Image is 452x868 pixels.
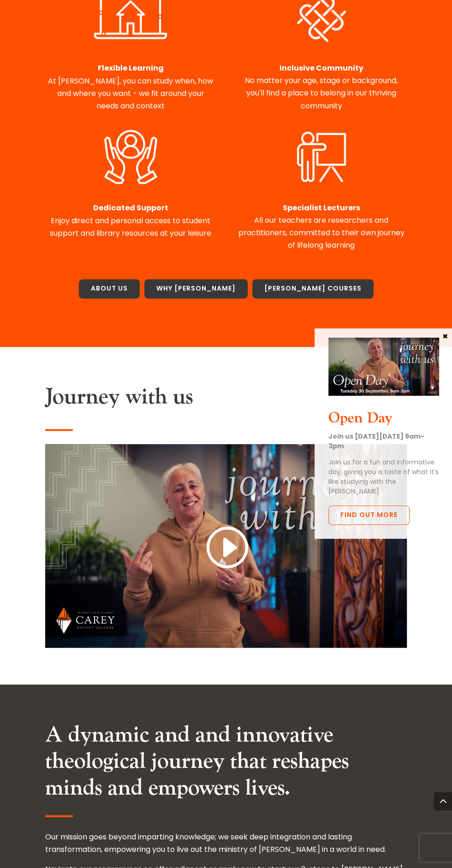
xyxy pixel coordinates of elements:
strong: Specialist Lecturers [283,202,360,213]
strong: Inclusive Community [280,63,363,73]
a: Find out more [328,505,410,525]
div: Page 1 [45,62,216,112]
a: Open Day Oct 2025 [328,388,439,398]
h2: A dynamic and and innovative theological journey that reshapes minds and empowers lives. [45,721,407,806]
button: Close [440,332,450,340]
div: Page 1 [236,62,407,112]
p: Enjoy direct and personal access to student support and library resources at your leisure [45,202,216,239]
strong: Dedicated Support [93,202,168,213]
a: About Us [79,279,140,298]
p: All our teachers are researchers and practitioners, committed to their own journey of lifelong le... [236,202,407,252]
a: [PERSON_NAME] Courses [252,279,374,298]
p: Join us for a fun and informative day, giving you a taste of what it’s like studying with the [PE... [328,458,439,496]
img: Dedicated Support WHITE [82,126,179,188]
strong: Flexible Learning [98,63,164,73]
span: No matter your age, stage or background, you'll find a place to belong in our thriving community [245,75,398,111]
div: Page 1 [236,202,407,252]
a: Why [PERSON_NAME] [144,279,248,298]
img: Expert Lecturers WHITE [270,126,373,187]
h2: Journey with us [45,384,407,415]
img: Open Day Oct 2025 [328,338,439,396]
h3: Open Day [328,410,439,432]
strong: Join us [DATE][DATE] 9am-3pm [328,432,424,451]
span: At [PERSON_NAME], you can study when, how and where you want - we fit around your needs and context [48,76,213,111]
